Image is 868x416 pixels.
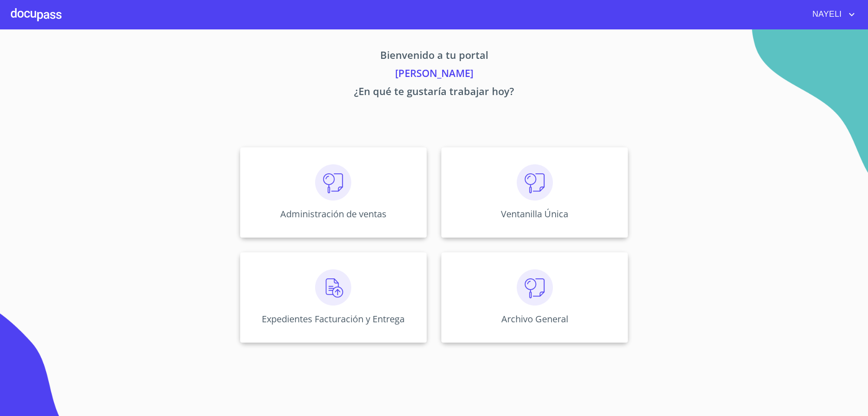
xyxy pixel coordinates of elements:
button: account of current user [806,7,857,22]
p: ¿En qué te gustaría trabajar hoy? [156,84,712,102]
img: consulta.png [315,164,351,201]
img: carga.png [315,269,351,306]
p: Archivo General [501,313,568,325]
p: Bienvenido a tu portal [156,48,712,66]
img: consulta.png [517,164,553,201]
span: NAYELI [806,7,846,22]
p: Expedientes Facturación y Entrega [262,313,405,325]
p: [PERSON_NAME] [156,66,712,84]
p: Administración de ventas [280,208,387,220]
p: Ventanilla Única [501,208,568,220]
img: consulta.png [517,269,553,306]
